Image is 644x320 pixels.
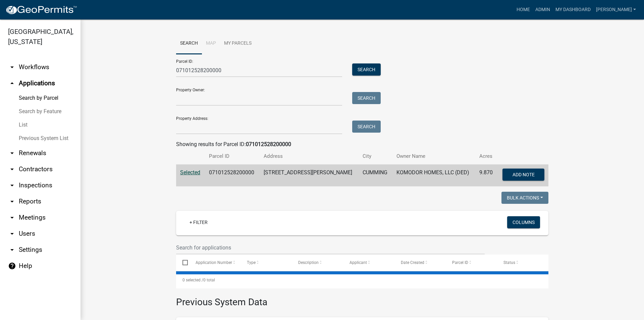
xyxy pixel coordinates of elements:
[8,181,16,189] i: arrow_drop_down
[553,3,593,16] a: My Dashboard
[220,33,256,54] a: My Parcels
[176,272,548,288] div: 0 total
[184,216,213,228] a: + Filter
[176,140,548,148] div: Showing results for Parcel ID:
[503,260,515,265] span: Status
[180,169,200,176] a: Selected
[189,255,240,271] datatable-header-cell: Application Number
[533,3,553,16] a: Admin
[352,63,381,76] button: Search
[196,260,232,265] span: Application Number
[352,121,381,133] button: Search
[176,241,485,255] input: Search for applications
[8,214,16,222] i: arrow_drop_down
[350,260,367,265] span: Applicant
[8,262,16,270] i: help
[240,255,291,271] datatable-header-cell: Type
[497,255,548,271] datatable-header-cell: Status
[593,3,639,16] a: [PERSON_NAME]
[182,278,203,282] span: 0 selected /
[298,260,319,265] span: Description
[507,216,540,228] button: Columns
[359,165,392,187] td: CUMMING
[205,148,260,164] th: Parcel ID
[8,79,16,87] i: arrow_drop_up
[176,288,548,309] h3: Previous System Data
[260,165,359,187] td: [STREET_ADDRESS][PERSON_NAME]
[8,63,16,71] i: arrow_drop_down
[512,172,534,177] span: Add Note
[392,165,475,187] td: KOMODOR HOMES, LLC (DED)
[452,260,468,265] span: Parcel ID
[359,148,392,164] th: City
[475,148,497,164] th: Acres
[247,260,256,265] span: Type
[176,33,202,54] a: Search
[176,255,189,271] datatable-header-cell: Select
[8,197,16,205] i: arrow_drop_down
[292,255,343,271] datatable-header-cell: Description
[502,169,544,181] button: Add Note
[343,255,394,271] datatable-header-cell: Applicant
[501,192,548,204] button: Bulk Actions
[446,255,497,271] datatable-header-cell: Parcel ID
[401,260,424,265] span: Date Created
[352,92,381,104] button: Search
[392,148,475,164] th: Owner Name
[394,255,446,271] datatable-header-cell: Date Created
[8,149,16,157] i: arrow_drop_down
[8,230,16,238] i: arrow_drop_down
[205,165,260,187] td: 071012528200000
[8,246,16,254] i: arrow_drop_down
[514,3,533,16] a: Home
[8,165,16,173] i: arrow_drop_down
[260,148,359,164] th: Address
[246,141,291,147] strong: 071012528200000
[475,165,497,187] td: 9.870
